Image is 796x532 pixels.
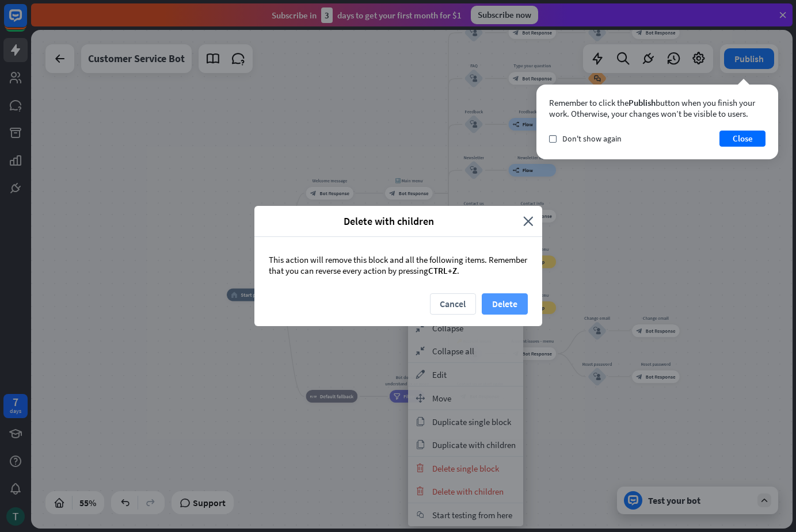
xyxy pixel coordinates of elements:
[263,215,515,228] span: Delete with children
[9,5,44,39] button: Open LiveChat chat widget
[482,293,528,315] button: Delete
[428,265,457,276] span: CTRL+Z
[562,133,622,144] span: Don't show again
[549,97,765,119] div: Remember to click the button when you finish your work. Otherwise, your changes won’t be visible ...
[254,237,542,293] div: This action will remove this block and all the following items. Remember that you can reverse eve...
[719,131,765,147] button: Close
[629,97,656,108] span: Publish
[523,215,534,228] i: close
[430,293,476,315] button: Cancel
